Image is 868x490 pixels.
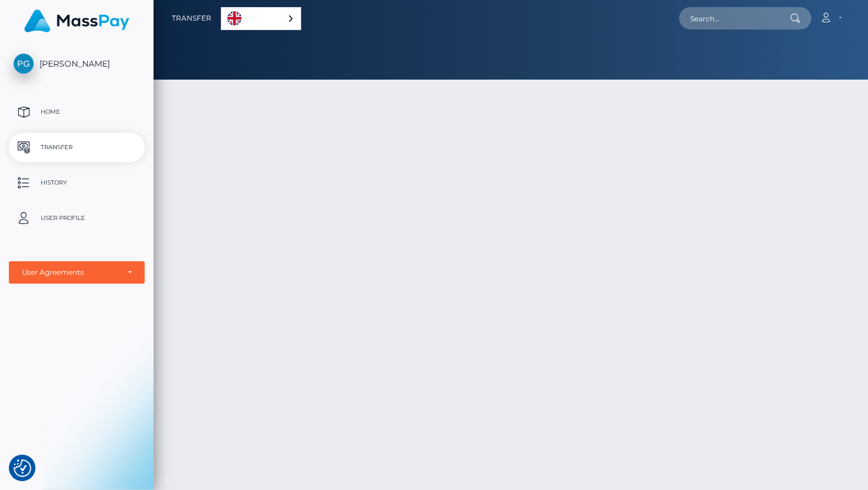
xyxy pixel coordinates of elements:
img: MassPay [24,9,129,32]
a: History [9,168,145,198]
a: Home [9,97,145,127]
aside: Language selected: English [221,7,301,30]
button: User Agreements [9,261,145,284]
p: History [14,174,140,192]
span: [PERSON_NAME] [9,58,145,69]
a: English [221,8,301,29]
a: Transfer [172,6,211,31]
input: Search... [679,7,790,29]
p: Transfer [14,139,140,156]
p: User Profile [14,209,140,227]
div: Language [221,7,301,30]
img: Revisit consent button [14,459,31,477]
p: Home [14,103,140,121]
button: Consent Preferences [14,459,31,477]
a: User Profile [9,203,145,233]
div: User Agreements [22,268,119,277]
a: Transfer [9,133,145,162]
